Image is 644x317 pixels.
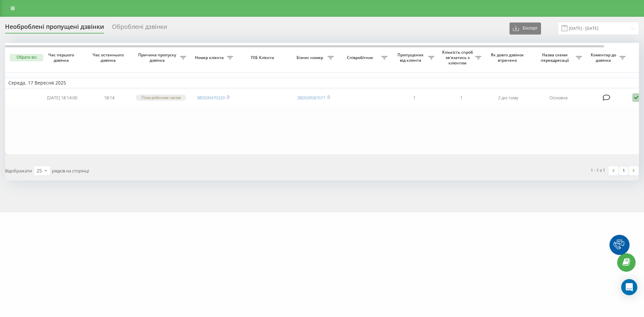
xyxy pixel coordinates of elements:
span: Бізнес номер [293,55,328,60]
span: рядків на сторінці [52,168,89,174]
td: 1 [391,90,438,106]
div: 25 [37,167,42,174]
span: Час останнього дзвінка [91,52,127,63]
button: Експорт [509,22,541,35]
span: Причина пропуску дзвінка [136,52,180,63]
span: Номер клієнта [193,55,227,60]
span: Пропущених від клієнта [394,52,428,63]
div: 1 - 1 з 1 [591,167,605,173]
span: Кількість спроб зв'язатись з клієнтом [441,50,475,65]
span: Відображати [5,168,32,174]
button: Обрати всі [10,54,43,61]
a: 380509470329 [197,95,225,101]
div: Поза робочим часом [136,95,186,100]
td: 18:14 [86,90,132,106]
a: 380509587677 [297,95,325,101]
div: Оброблені дзвінки [112,23,167,34]
div: Необроблені пропущені дзвінки [5,23,104,34]
div: Open Intercom Messenger [621,279,637,295]
td: Основна [532,90,585,106]
span: Співробітник [340,55,381,60]
a: 1 [619,166,629,175]
span: ПІБ Клієнта [242,55,284,60]
td: [DATE] 18:14:00 [39,90,86,106]
span: Назва схеми переадресації [535,52,576,63]
td: 2 дні тому [485,90,532,106]
span: Як довго дзвінок втрачено [490,52,526,63]
span: Час першого дзвінка [44,52,80,63]
td: 1 [438,90,485,106]
span: Коментар до дзвінка [589,52,620,63]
